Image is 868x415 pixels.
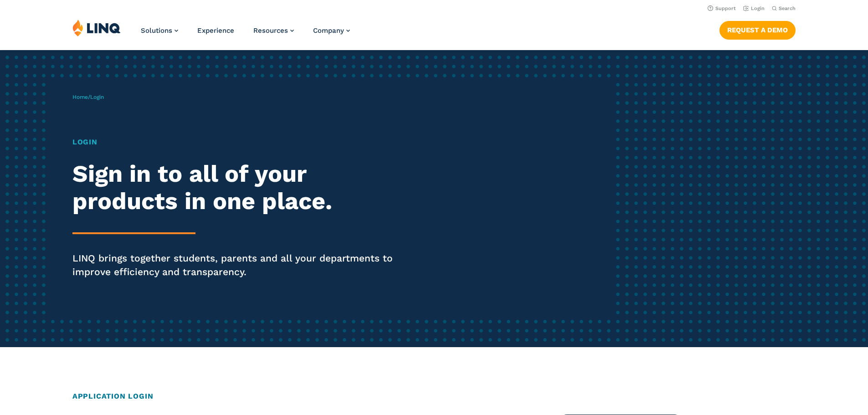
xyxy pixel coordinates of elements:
[72,137,407,148] h1: Login
[72,19,121,36] img: LINQ | K‑12 Software
[72,94,88,100] a: Home
[197,26,234,35] a: Experience
[253,26,288,35] span: Resources
[72,391,796,402] h2: Application Login
[141,26,178,35] a: Solutions
[719,19,796,39] nav: Button Navigation
[90,94,104,100] span: Login
[708,5,736,11] a: Support
[779,5,796,11] span: Search
[313,26,350,35] a: Company
[72,160,407,215] h2: Sign in to all of your products in one place.
[141,19,350,49] nav: Primary Navigation
[72,94,104,100] span: /
[313,26,344,35] span: Company
[253,26,294,35] a: Resources
[772,5,796,12] button: Open Search Bar
[72,251,407,279] p: LINQ brings together students, parents and all your departments to improve efficiency and transpa...
[719,21,796,39] a: Request a Demo
[141,26,172,35] span: Solutions
[743,5,765,11] a: Login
